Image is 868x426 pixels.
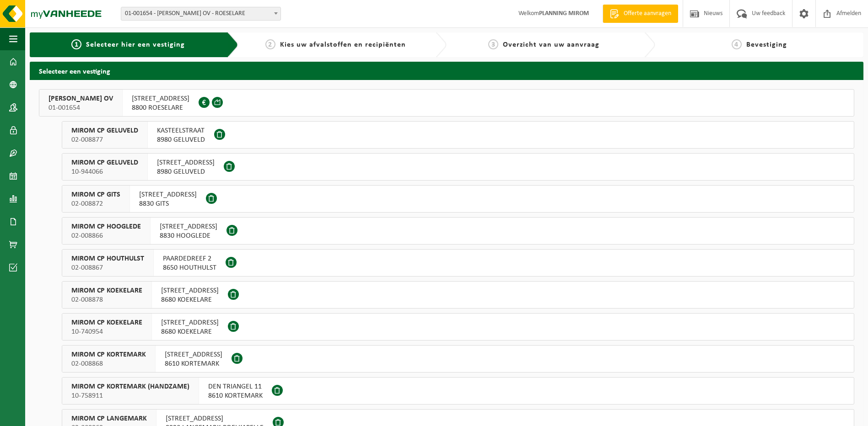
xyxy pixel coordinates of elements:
span: MIROM CP KORTEMARK (HANDZAME) [71,382,189,391]
span: MIROM CP HOUTHULST [71,254,144,263]
span: 02-008868 [71,359,146,368]
span: Kies uw afvalstoffen en recipiënten [280,41,406,48]
span: 4 [732,39,742,49]
strong: PLANNING MIROM [539,10,589,17]
span: MIROM CP KOEKELARE [71,286,142,295]
span: 8680 KOEKELARE [161,327,219,336]
button: MIROM CP GELUVELD 02-008877 KASTEELSTRAAT8980 GELUVELD [62,121,854,149]
span: 02-008867 [71,263,144,272]
span: [PERSON_NAME] OV [49,94,113,103]
span: PAARDEDREEF 2 [163,254,216,263]
span: Selecteer hier een vestiging [86,41,185,48]
span: 10-758911 [71,391,189,400]
span: 1 [71,39,81,49]
span: DEN TRIANGEL 11 [208,382,263,391]
span: 8980 GELUVELD [157,167,215,176]
button: MIROM CP HOOGLEDE 02-008866 [STREET_ADDRESS]8830 HOOGLEDE [62,217,854,245]
span: Offerte aanvragen [621,9,674,18]
span: 02-008878 [71,295,142,304]
span: [STREET_ADDRESS] [166,414,264,423]
span: 02-008877 [71,135,138,144]
span: [STREET_ADDRESS] [161,286,219,295]
button: [PERSON_NAME] OV 01-001654 [STREET_ADDRESS]8800 ROESELARE [39,89,854,117]
span: MIROM CP GITS [71,190,120,199]
button: MIROM CP GELUVELD 10-944066 [STREET_ADDRESS]8980 GELUVELD [62,153,854,181]
span: 8830 HOOGLEDE [160,231,217,240]
span: 8610 KORTEMARK [208,391,263,400]
span: 8610 KORTEMARK [165,359,222,368]
span: MIROM CP GELUVELD [71,126,138,135]
span: [STREET_ADDRESS] [132,94,189,103]
span: 10-740954 [71,327,142,336]
span: [STREET_ADDRESS] [161,318,219,327]
span: [STREET_ADDRESS] [165,350,222,359]
span: 10-944066 [71,167,138,176]
span: 8830 GITS [139,199,197,208]
button: MIROM CP HOUTHULST 02-008867 PAARDEDREEF 28650 HOUTHULST [62,249,854,277]
span: MIROM CP LANGEMARK [71,414,147,423]
span: [STREET_ADDRESS] [157,158,215,167]
span: [STREET_ADDRESS] [139,190,197,199]
span: 8980 GELUVELD [157,135,205,144]
span: [STREET_ADDRESS] [160,222,217,231]
button: MIROM CP KOEKELARE 02-008878 [STREET_ADDRESS]8680 KOEKELARE [62,281,854,309]
span: Bevestiging [746,41,787,48]
span: MIROM CP KORTEMARK [71,350,146,359]
span: 01-001654 - MIROM ROESELARE OV - ROESELARE [121,7,280,20]
span: MIROM CP GELUVELD [71,158,138,167]
span: 8650 HOUTHULST [163,263,216,272]
span: 3 [488,39,498,49]
span: 8800 ROESELARE [132,103,189,112]
span: 02-008872 [71,199,120,208]
span: 01-001654 [49,103,113,112]
span: Overzicht van uw aanvraag [503,41,599,48]
span: MIROM CP KOEKELARE [71,318,142,327]
button: MIROM CP KORTEMARK (HANDZAME) 10-758911 DEN TRIANGEL 118610 KORTEMARK [62,377,854,405]
span: 02-008866 [71,231,141,240]
h2: Selecteer een vestiging [30,62,863,80]
button: MIROM CP GITS 02-008872 [STREET_ADDRESS]8830 GITS [62,185,854,213]
span: KASTEELSTRAAT [157,126,205,135]
a: Offerte aanvragen [603,5,678,23]
button: MIROM CP KOEKELARE 10-740954 [STREET_ADDRESS]8680 KOEKELARE [62,313,854,341]
button: MIROM CP KORTEMARK 02-008868 [STREET_ADDRESS]8610 KORTEMARK [62,345,854,373]
span: 01-001654 - MIROM ROESELARE OV - ROESELARE [121,7,281,21]
span: 2 [265,39,275,49]
span: 8680 KOEKELARE [161,295,219,304]
span: MIROM CP HOOGLEDE [71,222,141,231]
